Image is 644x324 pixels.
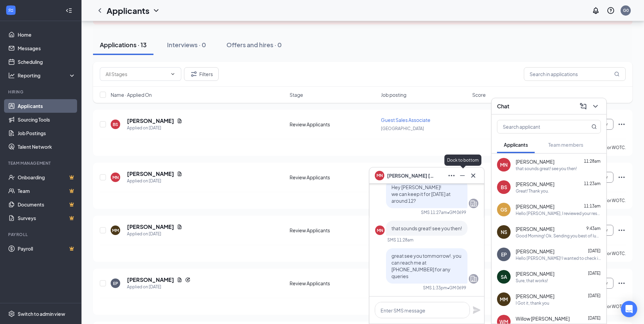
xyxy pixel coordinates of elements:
[588,271,601,276] span: [DATE]
[177,277,182,283] svg: Document
[127,223,174,231] h5: [PERSON_NAME]
[113,281,118,286] div: EP
[377,228,383,233] div: MN
[111,91,152,98] span: Name · Applied On
[290,280,377,287] div: Review Applicants
[8,310,15,317] svg: Settings
[516,255,601,261] div: Hello [PERSON_NAME]! I wanted to check in as you missed our 12pm Teams interview. Please let me k...
[113,122,118,127] div: BS
[152,6,160,15] svg: ChevronDown
[584,159,601,164] span: 11:28am
[127,117,174,125] h5: [PERSON_NAME]
[177,118,182,124] svg: Document
[579,102,587,110] svg: ComposeMessage
[167,40,206,49] div: Interviews · 0
[423,285,447,291] div: SMS 1:33pm
[8,232,74,237] div: Payroll
[290,91,303,98] span: Stage
[516,278,548,284] div: Sure, that works!
[607,6,615,15] svg: QuestionInfo
[516,293,554,300] span: [PERSON_NAME]
[516,203,554,210] span: [PERSON_NAME]
[470,275,478,283] svg: Company
[504,142,528,148] span: Applicants
[516,158,554,165] span: [PERSON_NAME]
[516,181,554,187] span: [PERSON_NAME]
[516,166,577,172] div: that sounds great! see you then!
[516,248,554,255] span: [PERSON_NAME]
[497,103,509,110] h3: Chat
[457,170,468,181] button: Minimize
[500,206,507,213] div: GS
[18,99,76,113] a: Applicants
[391,253,461,279] span: great see you tommorrow!. you can reach me at [PHONE_NUMBER] for any queries
[18,113,76,126] a: Sourcing Tools
[469,172,477,180] svg: Cross
[18,211,76,225] a: SurveysCrown
[584,181,601,186] span: 11:23am
[548,142,583,148] span: Team members
[387,172,435,179] span: [PERSON_NAME] [PERSON_NAME]
[170,71,176,77] svg: ChevronDown
[391,225,462,231] span: that sounds great! see you then!
[106,70,167,78] input: All Stages
[592,6,600,15] svg: Notifications
[473,306,481,314] svg: Plane
[447,285,466,291] span: • GM 0699
[614,71,620,77] svg: MagnifyingGlass
[127,125,182,131] div: Applied on [DATE]
[18,310,65,317] div: Switch to admin view
[290,121,377,128] div: Review Applicants
[591,124,597,129] svg: MagnifyingGlass
[591,102,600,110] svg: ChevronDown
[18,28,76,41] a: Home
[618,173,626,181] svg: Ellipses
[444,155,481,166] div: Dock to bottom
[8,72,15,79] svg: Analysis
[516,226,554,232] span: [PERSON_NAME]
[391,184,450,204] span: Hey [PERSON_NAME]! we can keep it for [DATE] at around 12?
[516,188,549,194] div: Great! Thank you.
[177,171,182,177] svg: Document
[7,7,14,14] svg: WorkstreamLogo
[190,70,198,78] svg: Filter
[18,140,76,154] a: Talent Network
[184,67,219,81] button: Filter Filters
[381,126,424,131] span: [GEOGRAPHIC_DATA]
[472,91,486,98] span: Score
[290,174,377,181] div: Review Applicants
[127,178,182,184] div: Applied on [DATE]
[127,231,182,237] div: Applied on [DATE]
[18,242,76,255] a: PayrollCrown
[621,301,637,317] div: Open Intercom Messenger
[578,101,589,112] button: ComposeMessage
[8,89,74,95] div: Hiring
[516,233,601,239] div: Good Morning! Ok. Sending you best of luck with family.
[501,251,507,258] div: EP
[18,198,76,211] a: DocumentsCrown
[524,67,626,81] input: Search in applications
[18,41,76,55] a: Messages
[618,226,626,234] svg: Ellipses
[18,55,76,69] a: Scheduling
[470,199,478,208] svg: Company
[112,228,119,233] div: MM
[500,296,508,303] div: MM
[112,175,119,180] div: MN
[501,184,507,191] div: BS
[623,7,629,13] div: G0
[66,7,72,14] svg: Collapse
[127,276,174,284] h5: [PERSON_NAME]
[497,120,578,133] input: Search applicant
[501,229,507,235] div: NS
[18,184,76,198] a: TeamCrown
[516,270,554,277] span: [PERSON_NAME]
[381,91,406,98] span: Job posting
[501,273,507,280] div: SA
[127,170,174,178] h5: [PERSON_NAME]
[458,172,466,180] svg: Minimize
[516,315,570,322] span: Willow [PERSON_NAME]
[447,210,466,215] span: • GM 0699
[618,120,626,128] svg: Ellipses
